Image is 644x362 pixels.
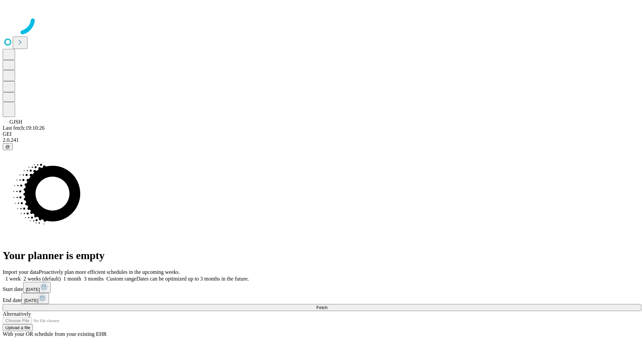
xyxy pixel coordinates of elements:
[3,131,641,137] div: GEI
[23,282,51,293] button: [DATE]
[24,298,38,303] span: [DATE]
[5,144,10,149] span: @
[3,143,13,150] button: @
[39,269,180,275] span: Proactively plan more efficient schedules in the upcoming weeks.
[3,249,641,262] h1: Your planner is empty
[3,293,641,304] div: End date
[3,324,33,331] button: Upload a file
[3,304,641,311] button: Fetch
[9,119,22,125] span: GJSH
[3,137,641,143] div: 2.0.241
[63,276,81,282] span: 1 month
[316,305,327,310] span: Fetch
[106,276,136,282] span: Custom range
[3,125,45,131] span: Last fetch: 19:10:26
[3,269,39,275] span: Import your data
[26,287,40,292] span: [DATE]
[3,282,641,293] div: Start date
[84,276,104,282] span: 3 months
[21,293,49,304] button: [DATE]
[3,331,107,337] span: With your OR schedule from your existing EHR
[5,276,21,282] span: 1 week
[137,276,249,282] span: Dates can be optimized up to 3 months in the future.
[3,311,31,317] span: Alternatively
[23,276,61,282] span: 2 weeks (default)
